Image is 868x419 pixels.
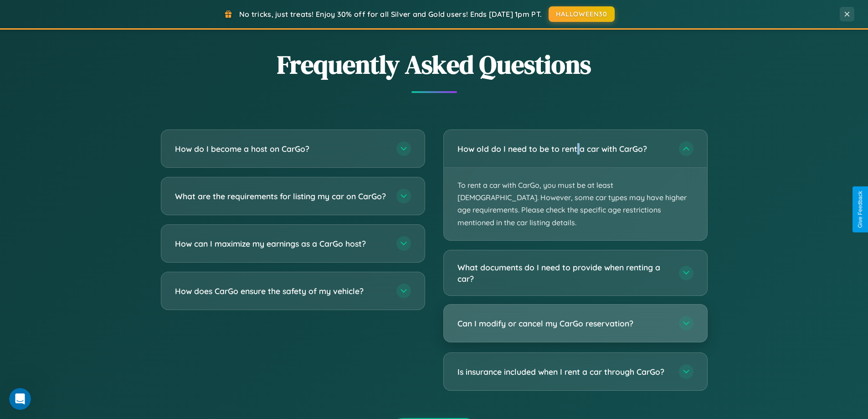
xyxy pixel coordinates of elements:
[857,191,863,228] div: Give Feedback
[457,262,670,284] h3: What documents do I need to provide when renting a car?
[444,168,707,240] p: To rent a car with CarGo, you must be at least [DEMOGRAPHIC_DATA]. However, some car types may ha...
[457,318,670,329] h3: Can I modify or cancel my CarGo reservation?
[161,47,708,82] h2: Frequently Asked Questions
[239,10,542,19] span: No tricks, just treats! Enjoy 30% off for all Silver and Gold users! Ends [DATE] 1pm PT.
[175,191,387,202] h3: What are the requirements for listing my car on CarGo?
[549,6,615,22] button: HALLOWEEN30
[457,143,670,155] h3: How old do I need to be to rent a car with CarGo?
[175,143,387,155] h3: How do I become a host on CarGo?
[175,285,387,297] h3: How does CarGo ensure the safety of my vehicle?
[457,366,670,378] h3: Is insurance included when I rent a car through CarGo?
[9,388,31,410] iframe: Intercom live chat
[175,238,387,249] h3: How can I maximize my earnings as a CarGo host?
